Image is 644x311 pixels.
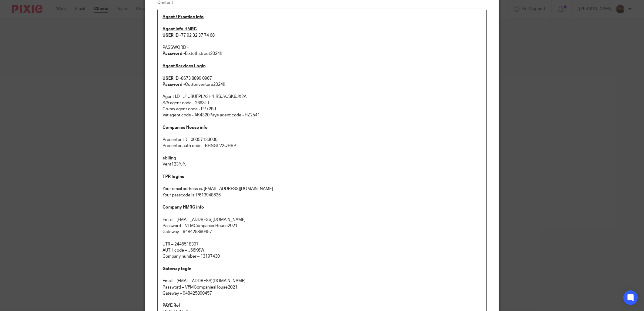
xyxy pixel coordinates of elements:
strong: Password - [163,52,185,56]
u: Agent Info HMRC [163,27,197,31]
strong: USER ID - [163,33,181,38]
strong: USER ID - [163,76,181,81]
strong: Gateway login [163,267,191,271]
strong: Company HMRC info [163,205,204,209]
strong: Companies House info [163,125,208,130]
p: 8673 8899 0967 Cottonventure2024!! Agent I.D - J1JBUFPLA3H4-RSJVJSK6JX2A S/A agent code - 2693TT ... [163,63,481,118]
u: Agent Services Login [163,64,206,68]
p: PASSWORD - [163,38,481,51]
p: Bixtethstreet2024!! [163,51,481,57]
strong: Password - [163,82,185,87]
p: 77 92 32 37 74 68 [163,26,481,38]
strong: TPR logins [163,175,184,179]
strong: PAYE Ref [163,303,180,308]
u: Agent / Practice Info [163,15,204,19]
